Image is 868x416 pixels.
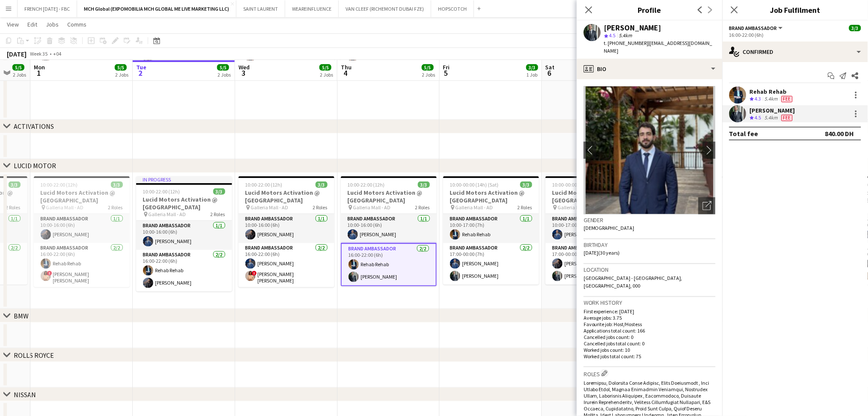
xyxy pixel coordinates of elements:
[136,196,232,211] h3: Lucid Motors Activation @ [GEOGRAPHIC_DATA]
[27,21,37,28] span: Edit
[584,327,716,334] p: Applications total count: 166
[422,71,435,78] div: 2 Jobs
[544,68,555,78] span: 6
[450,181,499,188] span: 10:00-00:00 (14h) (Sat)
[14,161,56,170] div: LUCID MOTOR
[431,0,474,17] button: HOPSCOTCH
[526,64,538,71] span: 3/3
[415,204,430,211] span: 2 Roles
[443,214,539,243] app-card-role: Brand Ambassador1/110:00-17:00 (7h)Rehab Rehab
[584,266,716,273] h3: Location
[698,197,716,214] div: Open photos pop-in
[236,0,285,17] button: SAINT LAURENT
[252,271,257,276] span: !
[546,189,641,204] h3: Lucid Motors Activation @ [GEOGRAPHIC_DATA]
[584,250,620,256] span: [DATE] (30 years)
[217,64,229,71] span: 5/5
[115,64,127,71] span: 5/5
[763,95,780,103] div: 5.4km
[135,68,146,78] span: 2
[604,40,713,54] span: | [EMAIL_ADDRESS][DOMAIN_NAME]
[285,0,339,17] button: WEAREINFLUENCE
[47,271,52,276] span: !
[443,243,539,285] app-card-role: Brand Ambassador2/217:00-00:00 (7h)[PERSON_NAME][PERSON_NAME]
[755,114,761,121] span: 4.5
[781,115,793,121] span: Fee
[34,214,130,243] app-card-role: Brand Ambassador1/110:00-16:00 (6h)[PERSON_NAME]
[584,369,716,378] h3: Roles
[14,312,29,320] div: BMW
[239,243,334,287] app-card-role: Brand Ambassador2/216:00-22:00 (6h)[PERSON_NAME]![PERSON_NAME] [PERSON_NAME]
[14,390,36,399] div: NISSAN
[136,176,232,183] div: In progress
[18,0,77,17] button: FRENCH [DATE] - FBC
[3,19,22,30] a: View
[729,129,758,138] div: Total fee
[341,176,437,286] app-job-card: 10:00-22:00 (12h)3/3Lucid Motors Activation @ [GEOGRAPHIC_DATA] Galleria Mall - AD2 RolesBrand Am...
[14,122,54,131] div: ACTIVATIONS
[604,40,649,46] span: t. [PHONE_NUMBER]
[24,19,41,30] a: Edit
[67,21,87,28] span: Comms
[237,68,250,78] span: 3
[143,188,180,195] span: 10:00-22:00 (12h)
[617,32,634,39] span: 5.4km
[755,95,761,102] span: 4.3
[316,181,328,188] span: 3/3
[584,241,716,249] h3: Birthday
[422,64,434,71] span: 5/5
[443,176,539,285] app-job-card: 10:00-00:00 (14h) (Sat)3/3Lucid Motors Activation @ [GEOGRAPHIC_DATA] Galleria Mall - AD2 RolesBr...
[6,204,21,211] span: 2 Roles
[111,181,123,188] span: 3/3
[552,181,603,188] span: 10:00-00:00 (14h) (Sun)
[520,181,532,188] span: 3/3
[14,351,54,360] div: ROLLS ROYCE
[13,71,26,78] div: 2 Jobs
[339,0,431,17] button: VAN CLEEF (RICHEMONT DUBAI FZE)
[239,176,334,287] div: 10:00-22:00 (12h)3/3Lucid Motors Activation @ [GEOGRAPHIC_DATA] Galleria Mall - AD2 RolesBrand Am...
[849,25,861,31] span: 3/3
[584,347,716,353] p: Worked jobs count: 10
[584,216,716,224] h3: Gender
[341,189,437,204] h3: Lucid Motors Activation @ [GEOGRAPHIC_DATA]
[239,214,334,243] app-card-role: Brand Ambassador1/110:00-16:00 (6h)[PERSON_NAME]
[7,21,19,28] span: View
[763,114,780,122] div: 5.4km
[442,68,450,78] span: 5
[34,63,45,71] span: Mon
[64,19,90,30] a: Comms
[443,189,539,204] h3: Lucid Motors Activation @ [GEOGRAPHIC_DATA]
[546,63,555,71] span: Sat
[34,189,130,204] h3: Lucid Motors Activation @ [GEOGRAPHIC_DATA]
[9,181,21,188] span: 3/3
[341,214,437,243] app-card-role: Brand Ambassador1/110:00-16:00 (6h)[PERSON_NAME]
[136,250,232,291] app-card-role: Brand Ambassador2/216:00-22:00 (6h)Rehab Rehab[PERSON_NAME]
[825,129,854,138] div: 840.00 DH
[136,176,232,291] app-job-card: In progress10:00-22:00 (12h)3/3Lucid Motors Activation @ [GEOGRAPHIC_DATA] Galleria Mall - AD2 Ro...
[527,71,538,78] div: 1 Job
[722,42,868,62] div: Confirmed
[584,275,683,289] span: [GEOGRAPHIC_DATA] - [GEOGRAPHIC_DATA], [GEOGRAPHIC_DATA], 000
[77,0,236,17] button: MCH Global (EXPOMOBILIA MCH GLOBAL ME LIVE MARKETING LLC)
[729,25,784,31] button: Brand Ambassador
[33,68,45,78] span: 1
[584,308,716,315] p: First experience: [DATE]
[46,21,59,28] span: Jobs
[239,189,334,204] h3: Lucid Motors Activation @ [GEOGRAPHIC_DATA]
[729,25,777,31] span: Brand Ambassador
[780,114,794,122] div: Crew has different fees then in role
[546,243,641,285] app-card-role: Brand Ambassador2/217:00-00:00 (7h)[PERSON_NAME][PERSON_NAME]
[211,211,225,217] span: 2 Roles
[781,96,793,102] span: Fee
[213,188,225,195] span: 3/3
[34,176,130,287] div: 10:00-22:00 (12h)3/3Lucid Motors Activation @ [GEOGRAPHIC_DATA] Galleria Mall - AD2 RolesBrand Am...
[341,243,437,286] app-card-role: Brand Ambassador2/216:00-22:00 (6h)Rehab Rehab[PERSON_NAME]
[750,88,794,95] div: Rehab Rehab
[341,63,352,71] span: Thu
[418,181,430,188] span: 3/3
[53,51,61,57] div: +04
[353,204,391,211] span: Galleria Mall - AD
